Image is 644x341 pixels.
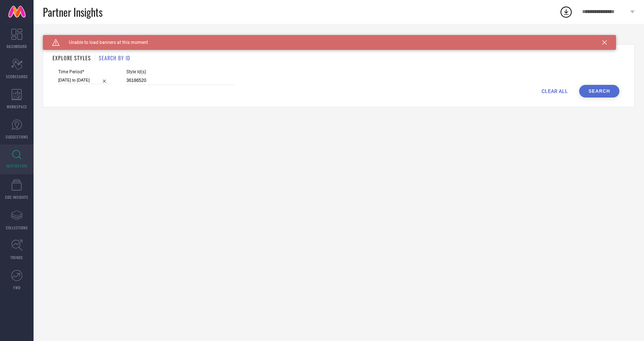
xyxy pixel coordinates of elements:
[58,76,110,84] input: Select time period
[542,88,568,94] span: CLEAR ALL
[7,104,27,109] span: WORKSPACE
[7,44,27,49] span: DASHBOARD
[6,163,27,169] span: INSPIRATION
[13,285,20,290] span: FWD
[5,194,28,200] span: CDC INSIGHTS
[43,35,635,41] div: Back TO Dashboard
[6,134,28,140] span: SUGGESTIONS
[99,54,130,62] h1: SEARCH BY ID
[126,76,234,85] input: Enter comma separated style ids e.g. 12345, 67890
[10,255,23,260] span: TRENDS
[126,69,234,74] span: Style Id(s)
[60,40,148,45] span: Unable to load banners at this moment
[58,69,110,74] span: Time Period*
[559,5,573,19] div: Open download list
[53,54,91,62] h1: EXPLORE STYLES
[43,4,102,20] span: Partner Insights
[6,74,28,79] span: SCORECARDS
[579,85,619,98] button: Search
[6,225,28,230] span: COLLECTIONS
